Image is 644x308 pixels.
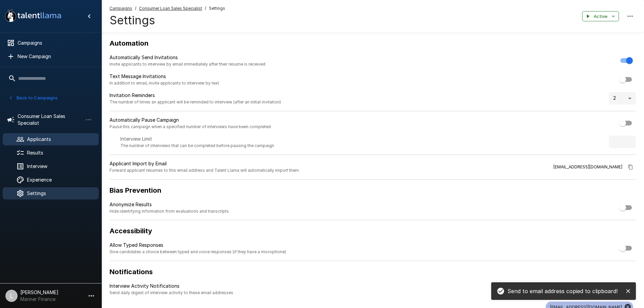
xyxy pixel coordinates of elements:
p: Automatically Send Invitations [110,54,265,61]
span: Settings [209,5,225,12]
h4: Settings [110,13,225,27]
u: Consumer Loan Sales Specialist [139,6,202,11]
span: / [205,5,206,12]
b: Automation [110,39,148,47]
p: Interview Limit [120,136,274,142]
p: Send to email address copied to clipboard! [507,287,618,295]
span: Invite applicants to interview by email immediately after their resume is received [110,61,265,68]
span: [EMAIL_ADDRESS][DOMAIN_NAME] [553,164,622,170]
span: Pause this campaign when a specified number of interviews have been completed [110,123,271,130]
span: The number of interviews that can be completed before pausing the campaign [120,142,274,149]
span: The number of times an applicant will be reminded to interview (after an initial invitation) [110,99,281,105]
p: Anonymize Results [110,201,229,208]
button: Active [582,11,619,22]
button: close [623,286,633,296]
b: Bias Prevention [110,186,161,194]
p: Interview Activity Notifications [110,283,233,289]
p: Applicant Import by Email [110,160,299,167]
p: Allow Typed Responses [110,242,286,248]
p: Automatically Pause Campaign [110,117,271,123]
span: In addition to email, invite applicants to interview by text [110,80,219,87]
b: Accessibility [110,227,152,235]
u: Campaigns [110,6,132,11]
span: Give candidates a choice between typed and voice responses (if they have a microphone) [110,248,286,255]
b: Notifications [110,268,153,276]
p: Invitation Reminders [110,92,281,99]
span: Send daily digest of interview activity to these email addresses [110,289,233,296]
div: 2 [609,92,636,105]
span: / [135,5,136,12]
span: Forward applicant resumes to this email address and Talent Llama will automatically import them [110,167,299,174]
span: Hide identifying information from evaluations and transcripts [110,208,229,215]
p: Text Message Invitations [110,73,219,80]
